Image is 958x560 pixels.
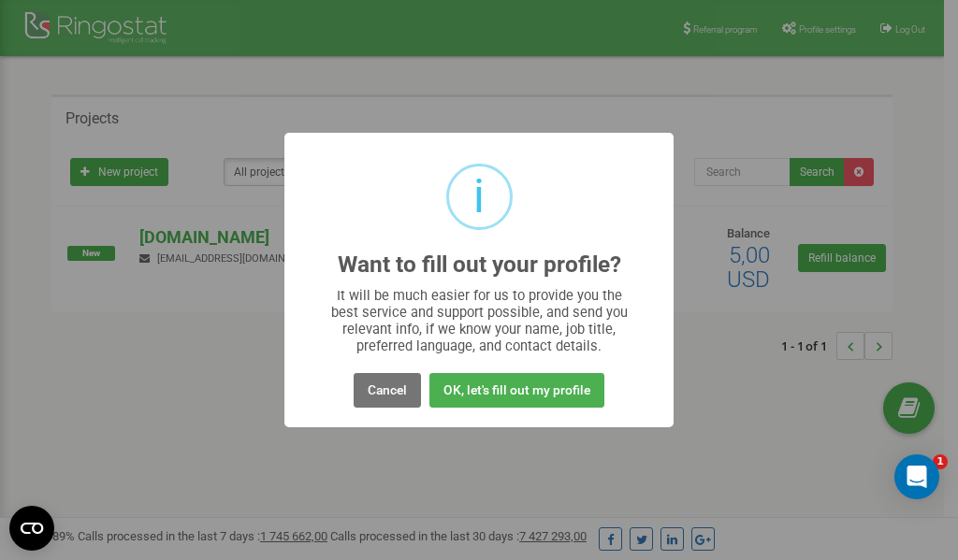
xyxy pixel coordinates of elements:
div: It will be much easier for us to provide you the best service and support possible, and send you ... [322,287,637,354]
button: OK, let's fill out my profile [429,373,604,408]
span: 1 [933,454,948,469]
button: Cancel [354,373,421,408]
div: i [473,166,485,227]
h2: Want to fill out your profile? [338,252,621,278]
button: Open CMP widget [9,506,54,551]
div: Open Intercom Messenger [894,454,939,499]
